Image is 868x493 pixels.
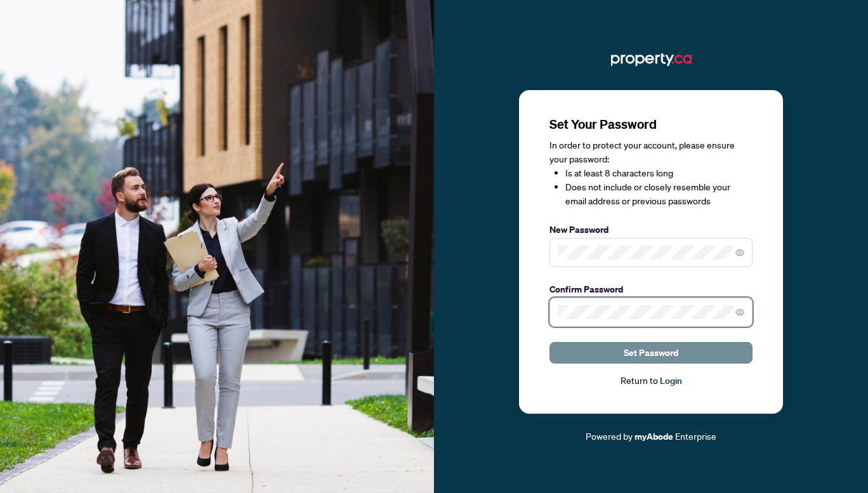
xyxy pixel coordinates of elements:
[735,308,744,317] span: eye
[586,430,633,442] span: Powered by
[549,342,753,364] button: Set Password
[675,430,716,442] span: Enterprise
[549,223,753,237] label: New Password
[565,180,753,208] li: Does not include or closely resemble your email address or previous passwords
[611,49,692,70] img: ma-logo
[565,166,753,180] li: Is at least 8 characters long
[660,375,682,386] a: Login
[735,248,744,257] span: eye
[635,430,673,444] a: myAbode
[549,374,753,388] div: Return to
[549,115,753,133] h3: Set Your Password
[549,138,753,208] div: In order to protect your account, please ensure your password:
[624,343,678,363] span: Set Password
[549,282,753,296] label: Confirm Password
